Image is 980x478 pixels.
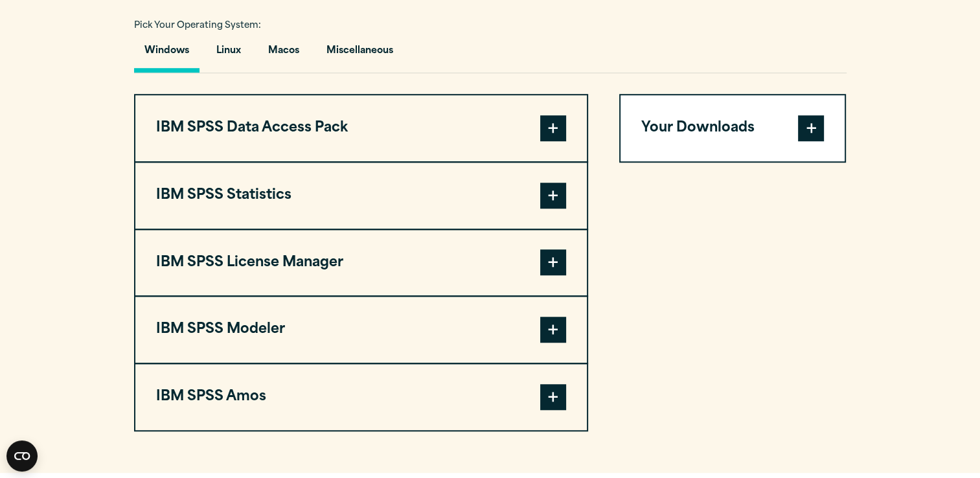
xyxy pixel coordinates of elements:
button: Miscellaneous [316,36,404,73]
button: IBM SPSS Modeler [135,297,587,363]
button: Your Downloads [621,95,845,161]
button: Open CMP widget [6,440,38,472]
span: Pick Your Operating System: [134,21,261,30]
button: Windows [134,36,199,73]
button: IBM SPSS License Manager [135,230,587,296]
button: IBM SPSS Amos [135,364,587,430]
button: Macos [258,36,310,73]
button: IBM SPSS Statistics [135,163,587,229]
button: IBM SPSS Data Access Pack [135,95,587,161]
button: Linux [206,36,251,73]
